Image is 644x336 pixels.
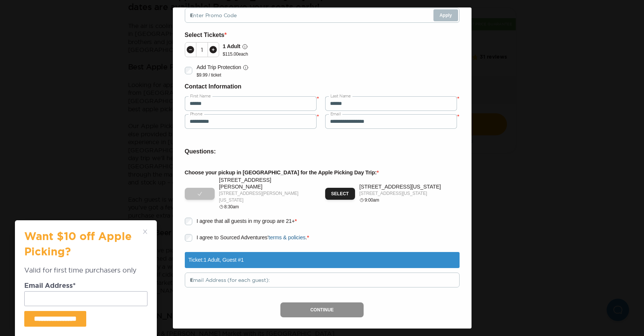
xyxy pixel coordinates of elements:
[360,184,441,190] p: [STREET_ADDRESS][US_STATE]
[360,190,441,197] p: [STREET_ADDRESS][US_STATE]
[197,234,307,240] span: I agree to Sourced Adventures’ .
[24,283,147,291] dt: Email Address
[268,234,305,240] a: terms & policies
[73,283,76,289] span: Required
[325,188,355,200] button: Select
[219,177,315,190] p: [STREET_ADDRESS][PERSON_NAME]
[197,72,249,78] p: $9.99 / ticket
[185,168,460,177] p: Choose your pickup in [GEOGRAPHIC_DATA] for the Apple Picking Day Trip:
[223,51,248,57] p: $ 115.00 each
[197,218,295,224] span: I agree that all guests in my group are 21+
[24,265,147,282] div: Valid for first time purchasers only
[185,147,460,156] h6: Questions:
[365,197,379,203] p: 9:00am
[189,256,244,264] p: Ticket: 1 Adult , Guest # 1
[223,42,240,51] p: 1 Adult
[197,63,241,72] p: Add Trip Protection
[224,203,239,210] p: 8:30am
[196,47,208,53] div: 1
[219,190,315,203] p: [STREET_ADDRESS][PERSON_NAME][US_STATE]
[185,30,460,40] h6: Select Tickets
[24,230,140,265] h3: Want $10 off Apple Picking?
[185,82,460,91] h6: Contact Information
